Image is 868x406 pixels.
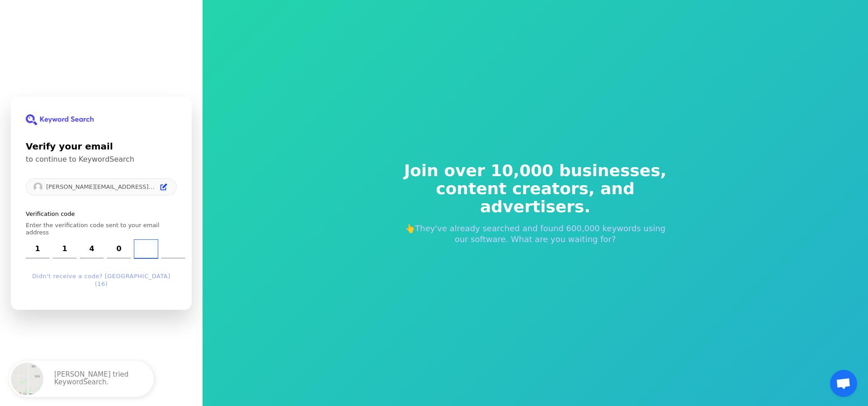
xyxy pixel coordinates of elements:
img: United States [11,363,43,395]
button: Edit [158,182,169,192]
p: Verification code [26,210,177,218]
input: Enter verification code. Digit 1 [26,240,49,258]
p: [PERSON_NAME][EMAIL_ADDRESS][DOMAIN_NAME] [46,183,155,190]
div: Open chat [830,370,857,397]
input: Digit 3 [80,240,104,258]
input: Digit 5 [134,240,158,258]
p: Enter the verification code sent to your email address [26,221,177,236]
h1: Verify your email [26,140,177,153]
p: to continue to KeywordSearch [26,155,177,164]
p: 👆They've already searched and found 600,000 keywords using our software. What are you waiting for? [398,223,673,245]
span: Join over 10,000 businesses, [398,162,673,180]
input: Digit 6 [161,240,185,258]
input: Digit 2 [53,240,76,258]
img: KeywordSearch [26,114,94,125]
span: content creators, and advertisers. [398,180,673,216]
input: Digit 4 [107,240,131,258]
p: [PERSON_NAME] tried KeywordSearch. [54,371,145,387]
